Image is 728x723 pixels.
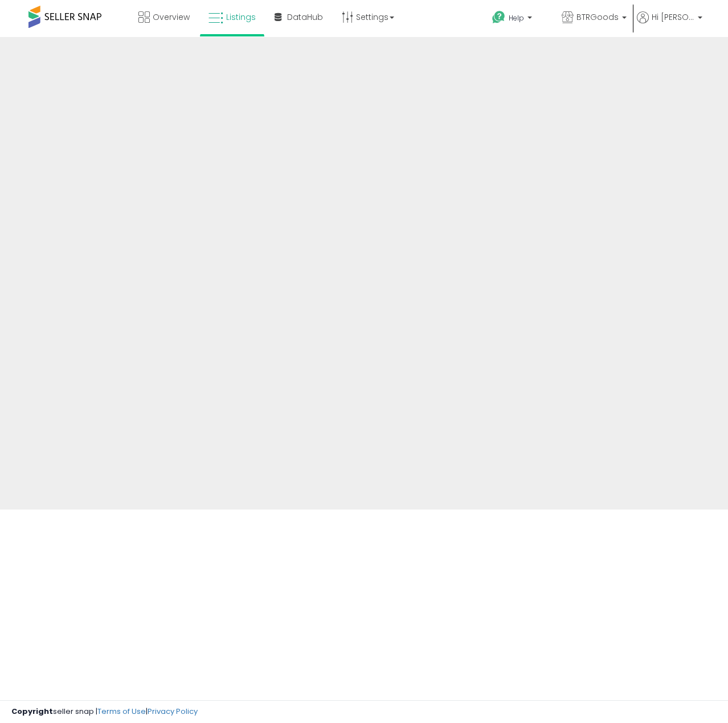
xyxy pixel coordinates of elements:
[576,11,619,23] span: BTRGoods
[492,10,506,24] i: Get Help
[637,11,702,37] a: Hi [PERSON_NAME]
[509,13,524,23] span: Help
[652,11,694,23] span: Hi [PERSON_NAME]
[153,11,190,23] span: Overview
[483,2,551,37] a: Help
[226,11,256,23] span: Listings
[287,11,323,23] span: DataHub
